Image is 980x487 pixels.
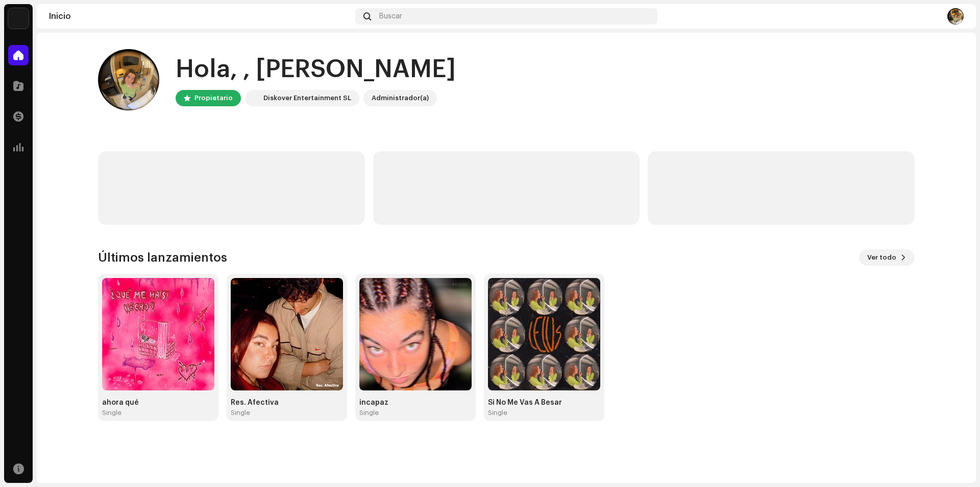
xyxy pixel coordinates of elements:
[102,409,121,417] div: Single
[263,92,351,104] div: Diskover Entertainment SL
[359,399,472,407] div: incapaz
[859,249,915,266] button: Ver todo
[867,247,896,268] span: Ver todo
[359,409,379,417] div: Single
[488,278,600,390] img: 1885e007-f54e-4d18-854c-a72ae0a47af1
[372,92,429,104] div: Administrador(a)
[359,278,472,390] img: d385185e-f563-4501-9efa-9229b7b63a18
[194,92,233,104] div: Propietario
[231,399,343,407] div: Res. Afectiva
[379,12,402,20] span: Buscar
[8,8,29,29] img: 297a105e-aa6c-4183-9ff4-27133c00f2e2
[247,92,259,104] img: 297a105e-aa6c-4183-9ff4-27133c00f2e2
[176,53,456,86] div: Hola, , [PERSON_NAME]
[102,399,214,407] div: ahora qué
[102,278,214,390] img: e5fcee67-dc44-4643-b348-27cec79bb771
[49,12,351,20] div: Inicio
[488,399,600,407] div: Si No Me Vas A Besar
[98,49,159,110] img: 794a3ad9-7e62-4ce0-902b-9f9dc6aaee71
[98,249,227,266] h3: Últimos lanzamientos
[231,278,343,390] img: cecd12a4-41e8-4425-8557-4d3aae248c10
[231,409,250,417] div: Single
[947,8,964,25] img: 794a3ad9-7e62-4ce0-902b-9f9dc6aaee71
[488,409,507,417] div: Single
